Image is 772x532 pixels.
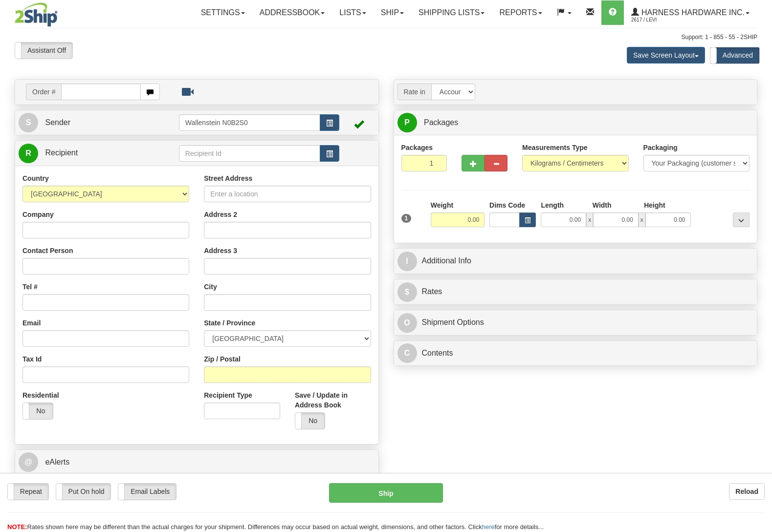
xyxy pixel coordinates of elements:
[397,343,417,363] span: C
[431,200,453,210] label: Weight
[374,0,411,25] a: Ship
[15,33,757,42] div: Support: 1 - 855 - 55 - 2SHIP
[397,113,754,133] a: P Packages
[397,252,417,271] span: I
[522,143,588,152] label: Measurements Type
[329,483,443,503] button: Ship
[541,200,564,210] label: Length
[19,143,161,163] a: R Recipient
[397,84,431,100] span: Rate in
[45,458,69,466] span: eAlerts
[19,144,38,163] span: R
[204,318,255,328] label: State / Province
[45,149,78,157] span: Recipient
[624,0,757,25] a: Harness Hardware Inc. 2617 / Levi
[411,0,492,25] a: Shipping lists
[204,354,241,364] label: Zip / Postal
[194,0,252,25] a: Settings
[735,488,758,495] b: Reload
[397,282,754,302] a: $Rates
[332,0,373,25] a: Lists
[19,113,38,132] span: S
[22,210,54,219] label: Company
[733,213,750,227] div: ...
[627,47,705,64] button: Save Screen Layout
[26,84,61,100] span: Order #
[639,213,645,227] span: x
[397,282,417,302] span: $
[750,216,771,316] iframe: chat widget
[204,210,237,219] label: Address 2
[644,200,665,210] label: Height
[397,113,417,132] span: P
[7,523,27,531] span: NOTE:
[397,343,754,363] a: CContents
[631,15,705,25] span: 2617 / Levi
[492,0,549,25] a: Reports
[401,143,433,152] label: Packages
[643,143,678,152] label: Packaging
[482,523,495,531] a: here
[252,0,332,25] a: Addressbook
[424,118,458,127] span: Packages
[118,484,176,500] label: Email Labels
[204,246,237,255] label: Address 3
[295,390,371,410] label: Save / Update in Address Book
[45,118,70,127] span: Sender
[401,214,412,223] span: 1
[729,483,765,500] button: Reload
[295,413,325,429] label: No
[15,43,72,59] label: Assistant Off
[22,318,41,328] label: Email
[586,213,593,227] span: x
[22,173,49,183] label: Country
[56,484,111,500] label: Put On hold
[179,145,320,162] input: Recipient Id
[19,113,179,133] a: S Sender
[397,313,417,333] span: O
[593,200,612,210] label: Width
[397,313,754,333] a: OShipment Options
[489,200,525,210] label: Dims Code
[15,2,58,27] img: logo2617.jpg
[8,484,48,500] label: Repeat
[204,173,252,183] label: Street Address
[710,47,759,64] label: Advanced
[179,114,320,131] input: Sender Id
[22,246,73,255] label: Contact Person
[639,8,745,17] span: Harness Hardware Inc.
[19,452,38,472] span: @
[22,354,42,364] label: Tax Id
[23,403,53,419] label: No
[22,282,38,292] label: Tel #
[204,390,252,400] label: Recipient Type
[22,390,59,400] label: Residential
[19,452,375,472] a: @ eAlerts
[204,186,371,202] input: Enter a location
[204,282,217,292] label: City
[397,251,754,271] a: IAdditional Info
